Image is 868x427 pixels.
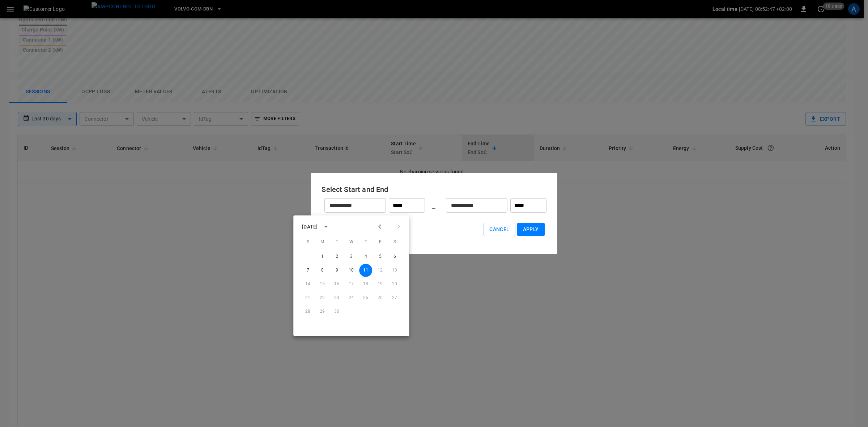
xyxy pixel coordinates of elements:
span: Monday [316,235,329,249]
button: 8 [316,264,329,277]
button: 11 [359,264,372,277]
button: 1 [316,250,329,263]
h6: _ [432,200,435,211]
span: Tuesday [330,235,343,249]
button: 7 [301,264,314,277]
button: 4 [359,250,372,263]
button: Apply [517,223,545,236]
button: 3 [345,250,358,263]
span: Saturday [388,235,401,249]
div: [DATE] [302,223,318,230]
button: 5 [374,250,387,263]
button: calendar view is open, switch to year view [320,221,332,233]
h6: Select Start and End [322,184,546,195]
button: Previous month [374,221,386,233]
button: 9 [330,264,343,277]
button: 10 [345,264,358,277]
button: Cancel [484,223,515,236]
button: 6 [388,250,401,263]
span: Thursday [359,235,372,249]
button: 2 [330,250,343,263]
span: Sunday [301,235,314,249]
span: Wednesday [345,235,358,249]
span: Friday [374,235,387,249]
